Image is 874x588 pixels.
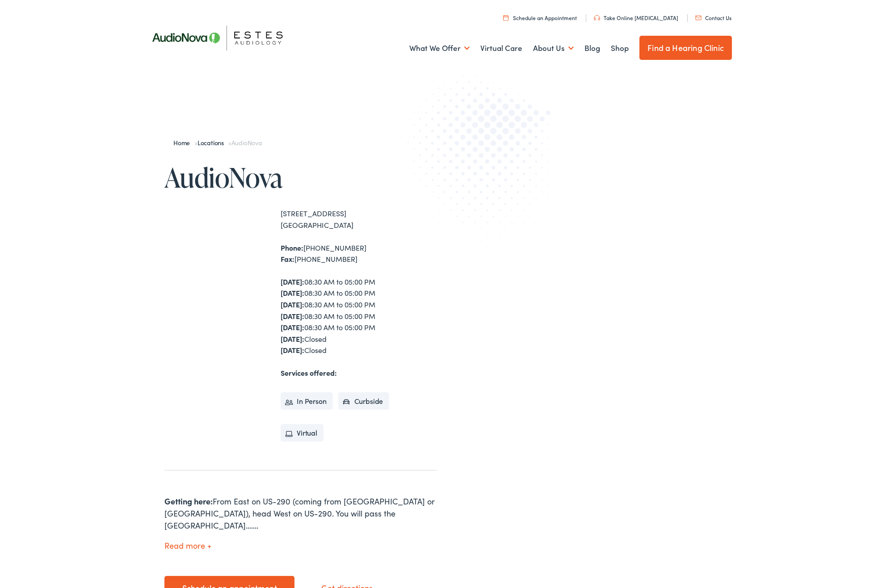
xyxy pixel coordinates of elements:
div: From East on US-290 (coming from [GEOGRAPHIC_DATA] or [GEOGRAPHIC_DATA]), head West on US-290. Yo... [164,495,437,531]
a: About Us [533,32,574,65]
img: utility icon [695,16,702,20]
a: Virtual Care [480,32,522,65]
a: Take Online [MEDICAL_DATA] [594,14,678,21]
a: Home [173,138,194,147]
a: Locations [197,138,228,147]
strong: [DATE]: [281,322,304,332]
strong: [DATE]: [281,345,304,355]
strong: Getting here: [164,496,213,507]
li: Curbside [338,392,390,410]
h1: AudioNova [164,163,437,192]
strong: Fax: [281,254,294,264]
strong: Phone: [281,243,303,252]
a: Contact Us [695,14,731,21]
strong: [DATE]: [281,277,304,286]
img: utility icon [594,15,600,21]
div: [PHONE_NUMBER] [PHONE_NUMBER] [281,242,437,265]
img: utility icon [503,15,508,21]
strong: [DATE]: [281,334,304,344]
a: Blog [584,32,600,65]
span: AudioNova [231,138,262,147]
strong: [DATE]: [281,311,304,321]
a: Schedule an Appointment [503,14,577,21]
div: [STREET_ADDRESS] [GEOGRAPHIC_DATA] [281,208,437,231]
li: Virtual [281,424,324,442]
a: Shop [611,32,629,65]
span: » » [173,138,262,147]
a: Find a Hearing Clinic [639,36,732,60]
div: 08:30 AM to 05:00 PM 08:30 AM to 05:00 PM 08:30 AM to 05:00 PM 08:30 AM to 05:00 PM 08:30 AM to 0... [281,276,437,356]
strong: [DATE]: [281,288,304,298]
li: In Person [281,392,333,410]
a: What We Offer [409,32,470,65]
strong: [DATE]: [281,299,304,309]
button: Read more [164,541,211,550]
strong: Services offered: [281,368,337,378]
